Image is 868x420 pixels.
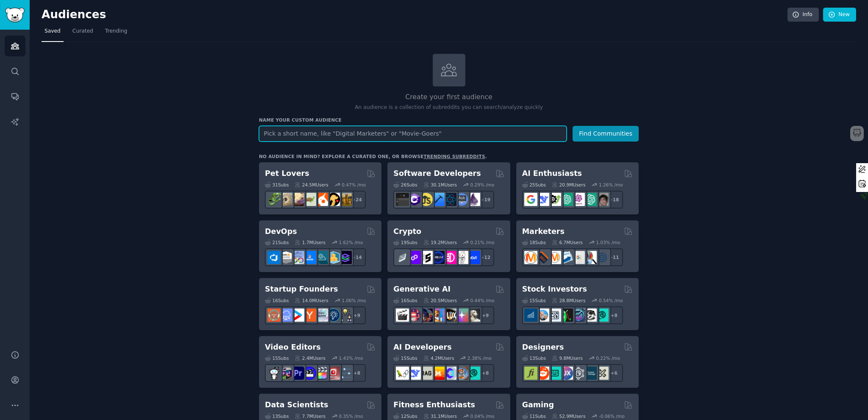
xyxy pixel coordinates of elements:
img: LangChain [396,367,409,380]
div: 25 Sub s [522,182,546,188]
img: dogbreed [339,193,352,206]
img: OnlineMarketing [595,251,609,264]
img: cockatiel [315,193,328,206]
img: leopardgeckos [291,193,304,206]
img: llmops [455,367,468,380]
div: 0.35 % /mo [339,413,363,419]
div: 13 Sub s [265,413,289,419]
img: DeepSeek [536,193,549,206]
img: startup [291,309,304,322]
h2: Marketers [522,226,565,237]
img: web3 [431,251,445,264]
img: AskMarketing [548,251,561,264]
img: learnjavascript [420,193,433,206]
div: 0.44 % /mo [470,298,495,303]
img: aws_cdk [327,251,340,264]
div: + 8 [605,306,623,324]
h2: Startup Founders [265,284,338,295]
h2: Crypto [393,226,421,237]
span: Curated [72,28,93,35]
img: software [396,193,409,206]
img: dividends [524,309,537,322]
img: indiehackers [315,309,328,322]
div: + 9 [348,306,366,324]
img: GoogleGeminiAI [524,193,537,206]
div: + 14 [348,248,366,266]
div: 1.03 % /mo [596,239,620,245]
img: ValueInvesting [536,309,549,322]
img: azuredevops [267,251,281,264]
img: postproduction [339,367,352,380]
img: UI_Design [548,367,561,380]
img: DeepSeek [408,367,421,380]
button: Find Communities [573,126,639,142]
div: 1.06 % /mo [342,298,366,303]
img: GummySearch logo [5,8,25,22]
input: Pick a short name, like "Digital Marketers" or "Movie-Goers" [259,126,567,142]
div: 0.29 % /mo [470,182,495,188]
h2: Fitness Enthusiasts [393,400,475,410]
div: 0.04 % /mo [470,413,495,419]
img: deepdream [420,309,433,322]
div: 0.22 % /mo [596,355,620,361]
div: + 8 [348,364,366,382]
div: + 8 [476,364,494,382]
img: content_marketing [524,251,537,264]
div: 14.0M Users [295,298,328,303]
h2: DevOps [265,226,297,237]
a: trending subreddits [423,154,485,159]
div: 16 Sub s [265,298,289,303]
div: 2.38 % /mo [467,355,492,361]
h2: Software Developers [393,168,481,179]
div: 30.1M Users [423,182,457,188]
img: VideoEditors [303,367,316,380]
img: OpenSourceAI [443,367,456,380]
div: 0.47 % /mo [342,182,366,188]
img: CryptoNews [455,251,468,264]
img: defiblockchain [443,251,456,264]
div: 31.1M Users [423,413,457,419]
div: 12 Sub s [393,413,417,419]
div: 1.43 % /mo [339,355,363,361]
img: OpenAIDev [572,193,585,206]
img: sdforall [431,309,445,322]
img: defi_ [467,251,480,264]
div: -0.06 % /mo [599,413,625,419]
h2: Create your first audience [259,92,639,103]
div: No audience in mind? Explore a curated one, or browse . [259,153,487,159]
div: 13 Sub s [522,355,546,361]
h2: Video Editors [265,342,321,353]
h2: Stock Investors [522,284,587,295]
div: 18 Sub s [522,239,546,245]
a: Info [787,8,819,22]
img: StocksAndTrading [572,309,585,322]
div: 1.26 % /mo [599,182,623,188]
img: FluxAI [443,309,456,322]
img: ArtificalIntelligence [595,193,609,206]
div: 0.54 % /mo [599,298,623,303]
img: AskComputerScience [455,193,468,206]
h3: Name your custom audience [259,117,639,123]
div: 52.9M Users [552,413,585,419]
img: chatgpt_prompts_ [584,193,597,206]
img: ycombinator [303,309,316,322]
div: 19.2M Users [423,239,457,245]
div: + 19 [476,191,494,209]
img: Forex [548,309,561,322]
span: Saved [45,28,61,35]
img: chatgpt_promptDesign [560,193,573,206]
div: 26 Sub s [393,182,417,188]
div: 28.8M Users [552,298,585,303]
div: + 24 [348,191,366,209]
div: + 12 [476,248,494,266]
img: editors [279,367,292,380]
img: typography [524,367,537,380]
img: PlatformEngineers [339,251,352,264]
div: 0.21 % /mo [470,239,495,245]
img: Rag [420,367,433,380]
h2: Generative AI [393,284,451,295]
div: 21 Sub s [265,239,289,245]
img: platformengineering [315,251,328,264]
img: googleads [572,251,585,264]
img: MarketingResearch [584,251,597,264]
